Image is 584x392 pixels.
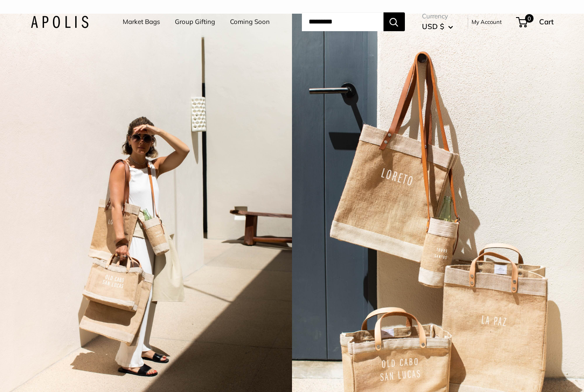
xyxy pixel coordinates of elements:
span: Cart [539,17,554,26]
span: Currency [422,10,453,22]
input: Search... [302,12,383,31]
span: USD $ [422,22,444,31]
button: Search [383,12,405,31]
img: Apolis [31,16,88,28]
a: My Account [472,17,502,27]
a: 0 Cart [517,15,554,29]
a: Market Bags [123,16,160,28]
span: 0 [525,14,533,23]
a: Group Gifting [175,16,215,28]
button: USD $ [422,20,453,33]
a: Coming Soon [230,16,270,28]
